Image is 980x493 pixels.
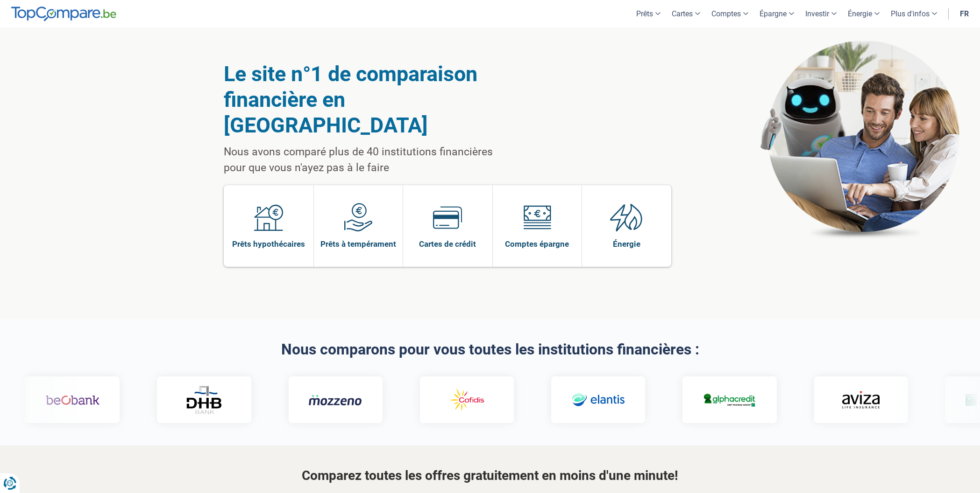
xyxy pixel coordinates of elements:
[613,239,640,249] span: Énergie
[523,203,552,232] img: Comptes épargne
[419,239,476,249] span: Cartes de crédit
[224,144,517,176] p: Nous avons comparé plus de 40 institutions financières pour que vous n'ayez pas à le faire
[493,185,582,267] a: Comptes épargne Comptes épargne
[433,203,462,232] img: Cartes de crédit
[610,203,643,232] img: Énergie
[582,185,671,267] a: Énergie Énergie
[224,341,756,358] h2: Nous comparons pour vous toutes les institutions financières :
[320,239,396,249] span: Prêts à tempérament
[224,61,517,138] h1: Le site n°1 de comparaison financière en [GEOGRAPHIC_DATA]
[254,203,283,232] img: Prêts hypothécaires
[344,203,373,232] img: Prêts à tempérament
[185,386,222,414] img: DHB Bank
[403,185,492,267] a: Cartes de crédit Cartes de crédit
[45,387,99,414] img: Beobank
[232,239,305,249] span: Prêts hypothécaires
[314,185,403,267] a: Prêts à tempérament Prêts à tempérament
[224,469,756,483] h3: Comparez toutes les offres gratuitement en moins d'une minute!
[842,391,879,409] img: Aviza
[571,387,625,414] img: Elantis
[505,239,569,249] span: Comptes épargne
[224,185,313,267] a: Prêts hypothécaires Prêts hypothécaires
[703,392,756,408] img: Alphacredit
[308,394,362,406] img: Mozzeno
[11,7,116,21] img: TopCompare
[440,387,493,414] img: Cofidis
